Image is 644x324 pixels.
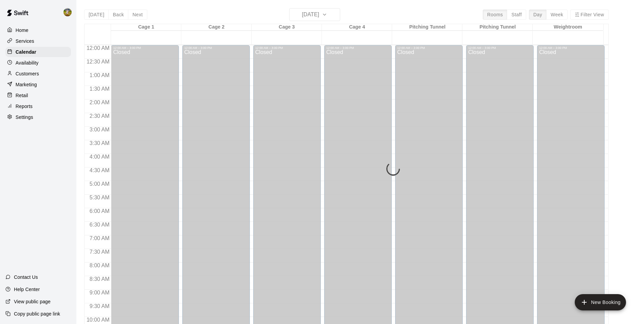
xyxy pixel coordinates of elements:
a: Availability [5,58,71,68]
span: 1:00 AM [88,72,111,78]
div: 12:00 AM – 3:00 PM [184,46,248,50]
a: Settings [5,112,71,122]
span: 3:00 AM [88,127,111,132]
span: 7:30 AM [88,249,111,255]
p: Customers [16,70,39,77]
div: Weightroom [533,24,603,31]
p: Reports [16,103,33,110]
span: 8:30 AM [88,276,111,282]
div: 12:00 AM – 3:00 PM [326,46,390,50]
div: Cage 2 [181,24,252,31]
a: Calendar [5,47,71,57]
div: Cage 1 [111,24,181,31]
p: Settings [16,114,33,121]
div: Cage 4 [322,24,392,31]
a: Marketing [5,79,71,90]
img: Jhonny Montoya [63,8,72,16]
div: Jhonny Montoya [62,5,76,19]
a: Customers [5,69,71,79]
span: 4:30 AM [88,167,111,173]
span: 7:00 AM [88,235,111,241]
span: 2:00 AM [88,100,111,105]
div: 12:00 AM – 3:00 PM [113,46,177,50]
a: Reports [5,101,71,111]
span: 1:30 AM [88,86,111,92]
p: Availability [16,59,39,66]
span: 6:30 AM [88,222,111,228]
div: 12:00 AM – 3:00 PM [255,46,319,50]
p: Retail [16,92,28,99]
span: 2:30 AM [88,113,111,119]
div: Cage 3 [252,24,322,31]
p: Home [16,27,29,34]
span: 9:30 AM [88,303,111,309]
a: Services [5,36,71,46]
div: Pitching Tunnel [392,24,462,31]
button: add [575,294,626,310]
span: 12:30 AM [85,59,111,65]
a: Retail [5,90,71,101]
span: 10:00 AM [85,317,111,323]
p: Contact Us [14,274,38,281]
div: 12:00 AM – 3:00 PM [539,46,603,50]
div: 12:00 AM – 3:00 PM [397,46,461,50]
span: 9:00 AM [88,290,111,295]
span: 3:30 AM [88,140,111,146]
p: View public page [14,298,51,305]
span: 4:00 AM [88,154,111,160]
p: Services [16,38,34,44]
p: Help Center [14,286,40,293]
span: 8:00 AM [88,263,111,268]
span: 6:00 AM [88,208,111,214]
div: 12:00 AM – 3:00 PM [468,46,532,50]
div: Pitching Tunnel [462,24,533,31]
a: Home [5,25,71,35]
p: Copy public page link [14,310,60,317]
p: Calendar [16,49,36,55]
p: Marketing [16,81,37,88]
span: 5:00 AM [88,181,111,187]
span: 5:30 AM [88,195,111,200]
span: 12:00 AM [85,45,111,51]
